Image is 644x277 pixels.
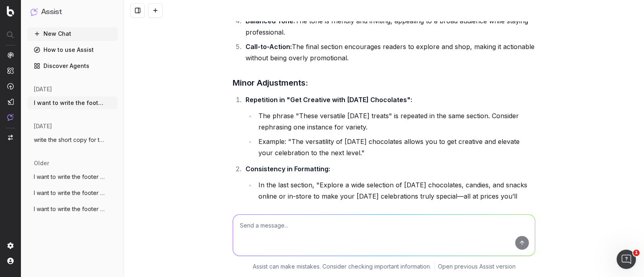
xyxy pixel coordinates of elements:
li: Example: "The versatility of [DATE] chocolates allows you to get creative and elevate your celebr... [256,136,535,158]
button: I want to write the footer text. The foo [27,187,118,199]
p: Assist can make mistakes. Consider checking important information. [253,263,431,271]
img: My account [7,258,14,264]
h1: Assist [41,6,62,18]
span: write the short copy for the url: https: [34,136,105,144]
span: I want to write the footer text. The foo [34,173,105,181]
iframe: Intercom live chat [617,250,636,269]
img: Intelligence [7,67,14,74]
img: Studio [7,98,14,105]
span: I want to write the footer text. The foo [34,99,105,107]
img: Setting [7,242,14,249]
img: Botify logo [7,6,14,16]
button: I want to write the footer text. The foo [27,203,118,215]
button: I want to write the footer text. The foo [27,96,118,109]
button: write the short copy for the url: https: [27,133,118,146]
button: I want to write the footer text. The foo [27,170,118,183]
strong: Consistency in Formatting: [246,165,330,173]
span: I want to write the footer text. The foo [34,189,105,197]
img: Assist [7,114,14,121]
button: New Chat [27,27,118,40]
span: [DATE] [34,85,52,93]
h3: Minor Adjustments: [233,76,535,89]
span: I want to write the footer text. The foo [34,205,105,213]
img: Switch project [8,135,13,140]
strong: Call-to-Action: [246,43,292,51]
a: How to use Assist [27,43,118,56]
span: older [34,159,49,167]
a: Discover Agents [27,60,118,72]
a: Open previous Assist version [438,263,516,271]
img: Analytics [7,52,14,58]
strong: Balanced Tone: [246,17,295,25]
strong: Repetition in "Get Creative with [DATE] Chocolates": [246,96,412,104]
li: The final section encourages readers to explore and shop, making it actionable without being over... [243,41,535,64]
img: Activation [7,83,14,90]
li: The tone is friendly and inviting, appealing to a broad audience while staying professional. [243,15,535,38]
span: 1 [633,250,640,256]
li: In the last section, "Explore a wide selection of [DATE] chocolates, candies, and snacks online o... [256,179,535,213]
span: [DATE] [34,122,52,130]
li: The phrase "These versatile [DATE] treats" is repeated in the same section. Consider rephrasing o... [256,110,535,133]
button: Assist [31,6,114,18]
img: Assist [31,8,38,16]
